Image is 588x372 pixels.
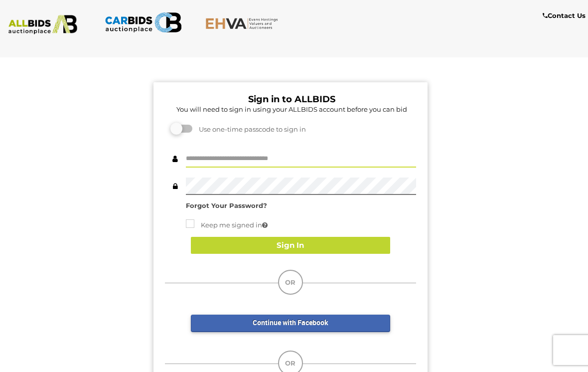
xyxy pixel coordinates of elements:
div: OR [278,270,303,295]
a: Forgot Your Password? [186,201,267,209]
a: Continue with Facebook [191,315,390,332]
b: Sign in to ALLBIDS [248,94,335,105]
span: Use one-time passcode to sign in [194,125,306,133]
b: Contact Us [543,11,586,19]
img: ALLBIDS.com.au [4,15,81,34]
img: EHVA.com.au [205,17,282,29]
label: Keep me signed in [186,219,268,231]
a: Contact Us [543,10,588,21]
img: CARBIDS.com.au [105,10,181,35]
h5: You will need to sign in using your ALLBIDS account before you can bid [167,106,416,113]
button: Sign In [191,237,390,254]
